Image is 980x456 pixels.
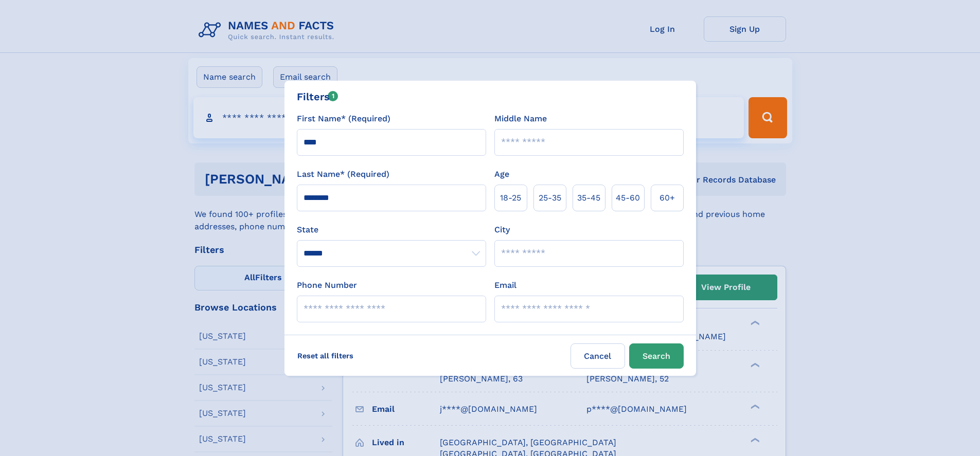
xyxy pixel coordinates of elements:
[494,168,509,180] label: Age
[571,343,625,369] label: Cancel
[494,279,516,291] label: Email
[539,192,561,204] span: 25‑35
[494,113,547,125] label: Middle Name
[297,168,389,180] label: Last Name* (Required)
[629,343,684,369] button: Search
[660,192,675,204] span: 60+
[291,343,360,368] label: Reset all filters
[297,279,357,291] label: Phone Number
[616,192,640,204] span: 45‑60
[494,224,510,236] label: City
[297,89,338,104] div: Filters
[297,224,486,236] label: State
[577,192,600,204] span: 35‑45
[297,113,390,125] label: First Name* (Required)
[500,192,521,204] span: 18‑25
